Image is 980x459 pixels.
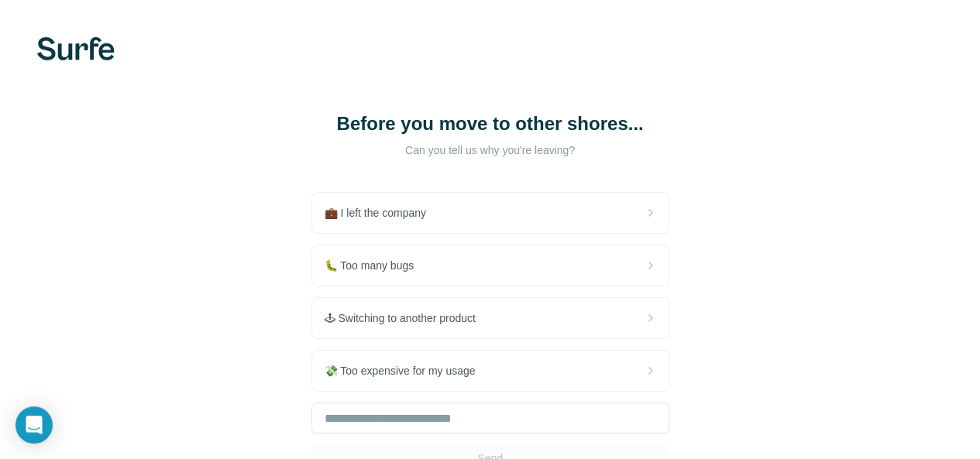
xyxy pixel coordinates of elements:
span: 💼 I left the company [325,205,438,221]
p: Can you tell us why you're leaving? [335,142,645,158]
h1: Before you move to other shores... [335,111,645,136]
span: 💸 Too expensive for my usage [325,363,488,379]
img: Surfe's logo [37,37,115,60]
div: Open Intercom Messenger [15,406,53,444]
span: 🕹 Switching to another product [325,310,488,326]
span: 🐛 Too many bugs [325,258,427,273]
